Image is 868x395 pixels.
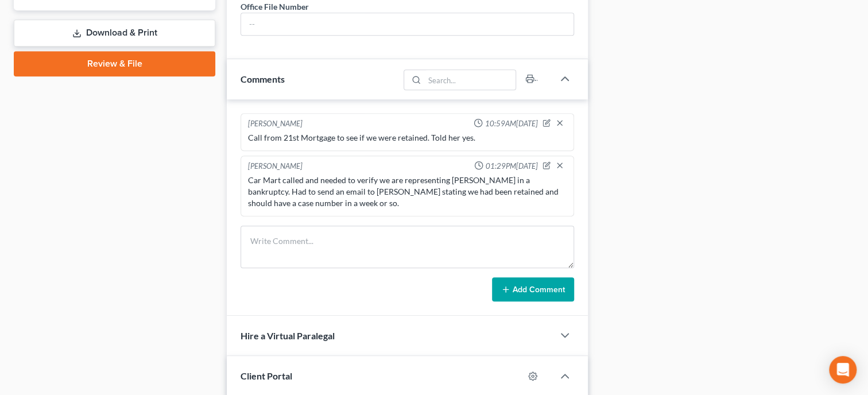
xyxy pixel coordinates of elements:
span: Hire a Virtual Paralegal [241,330,335,341]
input: Search... [425,70,516,90]
a: Review & File [14,51,215,76]
span: Comments [241,73,285,84]
a: Download & Print [14,20,215,47]
span: 10:59AM[DATE] [485,118,538,129]
button: Add Comment [492,277,574,301]
input: -- [241,13,573,35]
div: Call from 21st Mortgage to see if we were retained. Told her yes. [248,132,567,144]
div: Car Mart called and needed to verify we are representing [PERSON_NAME] in a bankruptcy. Had to se... [248,175,567,209]
div: [PERSON_NAME] [248,161,303,172]
div: Office File Number [241,1,309,13]
div: Open Intercom Messenger [829,356,857,384]
span: Client Portal [241,370,292,381]
div: [PERSON_NAME] [248,118,303,130]
span: 01:29PM[DATE] [486,161,538,172]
